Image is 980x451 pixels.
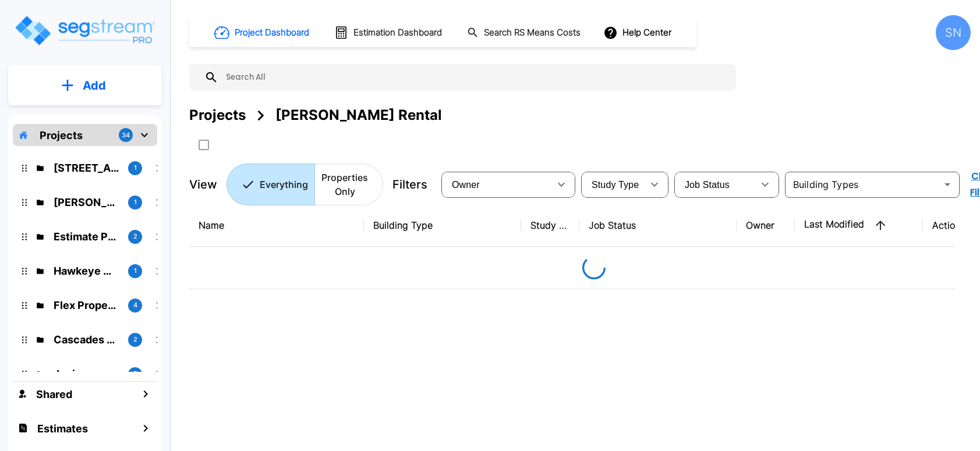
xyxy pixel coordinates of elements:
p: View [189,176,217,193]
div: [PERSON_NAME] Rental [275,105,442,126]
p: 4 [133,300,137,310]
p: Juniper [54,366,119,382]
button: SelectAll [192,133,215,157]
button: Search RS Means Costs [462,22,587,44]
p: 2 [133,335,137,345]
th: Owner [737,204,795,247]
button: Estimation Dashboard [330,20,448,45]
button: Help Center [601,22,676,44]
th: Name [189,204,364,247]
p: Properties Only [321,171,369,198]
p: Everything [260,177,308,191]
span: Job Status [685,180,730,190]
p: Flex Properties [54,297,119,313]
input: Building Types [788,176,937,193]
th: Building Type [364,204,521,247]
p: Add [83,77,106,94]
p: Estimate Property [54,229,119,244]
p: Cascades Cover Two LLC [54,332,119,347]
th: Study Type [521,204,579,247]
div: Select [444,168,550,201]
button: Properties Only [314,164,383,205]
div: SN [936,15,971,50]
th: Last Modified [795,204,923,247]
h1: Estimates [37,421,88,436]
div: Projects [189,105,246,126]
button: Add [8,69,162,102]
h1: Shared [36,386,72,402]
th: Job Status [579,204,737,247]
div: Select [677,168,753,201]
p: 34 [122,130,130,140]
span: Owner [452,180,480,190]
h1: Project Dashboard [235,26,309,40]
h1: Search RS Means Costs [484,26,581,40]
p: 1 [134,197,137,207]
span: Study Type [592,180,639,190]
p: Hawkeye Medical LLC [54,263,119,279]
button: Everything [227,164,315,205]
p: 7 [133,369,137,379]
p: Filters [392,176,427,193]
p: 138 Polecat Lane [54,160,119,176]
p: Kessler Rental [54,194,119,210]
p: 2 [133,232,137,242]
p: Projects [40,127,83,143]
div: Select [583,168,643,201]
button: Project Dashboard [210,20,316,45]
p: 1 [134,266,137,276]
h1: Estimation Dashboard [353,26,442,40]
input: Search All [218,64,730,91]
p: 1 [134,163,137,173]
button: Open [939,176,956,193]
img: Logo [13,14,156,47]
div: Platform [227,164,383,205]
